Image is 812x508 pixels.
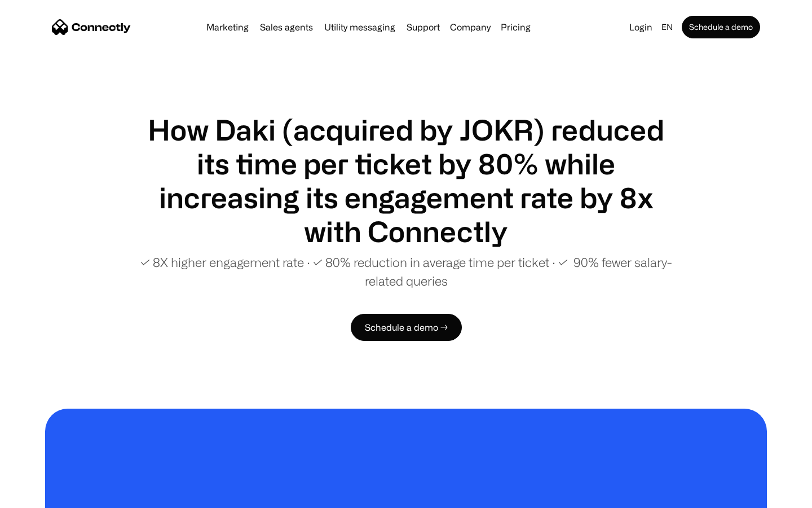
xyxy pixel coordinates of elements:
[661,19,673,35] div: en
[135,113,677,248] h1: How Daki (acquired by JOKR) reduced its time per ticket by 80% while increasing its engagement ra...
[320,23,400,32] a: Utility messaging
[255,23,317,32] a: Sales agents
[23,488,68,504] ul: Language list
[682,16,760,38] a: Schedule a demo
[11,487,68,504] aside: Language selected: English
[402,23,444,32] a: Support
[351,314,462,341] a: Schedule a demo →
[450,19,491,35] div: Company
[202,23,253,32] a: Marketing
[625,19,657,35] a: Login
[496,23,535,32] a: Pricing
[135,253,677,290] p: ✓ 8X higher engagement rate ∙ ✓ 80% reduction in average time per ticket ∙ ✓ 90% fewer salary-rel...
